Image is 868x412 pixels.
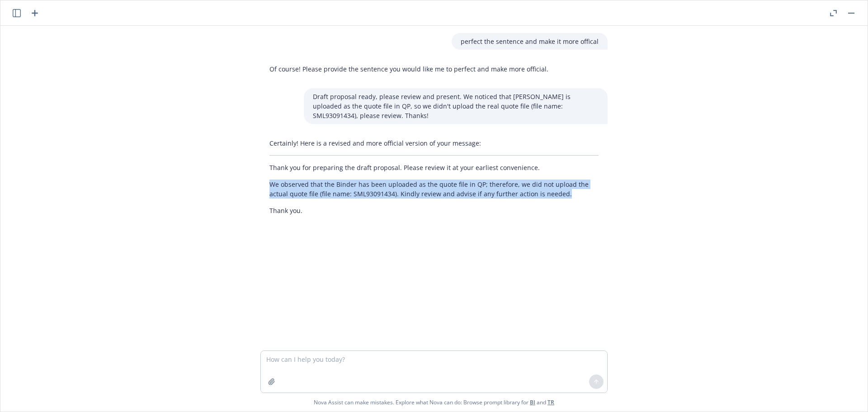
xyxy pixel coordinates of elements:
[269,206,599,215] p: Thank you.
[530,398,535,406] a: BI
[4,393,864,412] span: Nova Assist can make mistakes. Explore what Nova can do: Browse prompt library for and
[269,180,599,199] p: We observed that the Binder has been uploaded as the quote file in QP; therefore, we did not uplo...
[269,64,548,74] p: Of course! Please provide the sentence you would like me to perfect and make more official.
[269,138,599,148] p: Certainly! Here is a revised and more official version of your message:
[547,398,554,406] a: TR
[461,37,599,46] p: perfect the sentence and make it more offical
[269,163,599,172] p: Thank you for preparing the draft proposal. Please review it at your earliest convenience.
[313,92,599,120] p: Draft proposal ready, please review and present. We noticed that [PERSON_NAME] is uploaded as the...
